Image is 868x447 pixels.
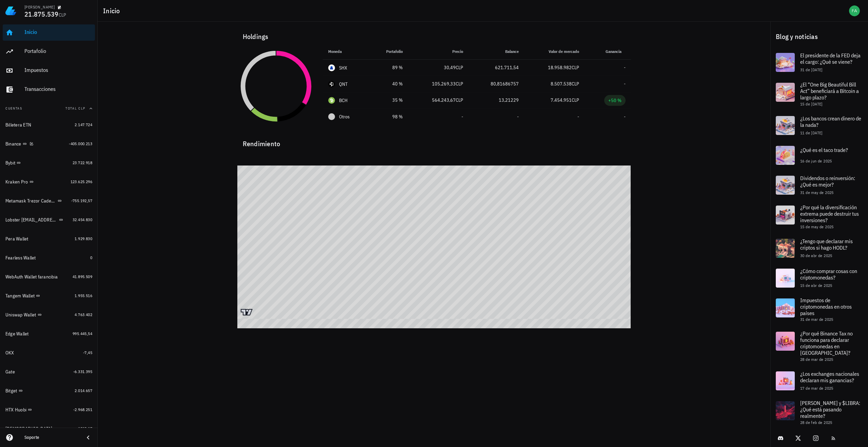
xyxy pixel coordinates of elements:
[24,29,92,35] div: Inicio
[800,268,857,281] span: ¿Cómo comprar cosas con criptomonedas?
[73,160,92,165] span: 23.722.918
[469,43,525,60] th: Balance
[770,140,868,170] a: ¿Qué es el taco trade? 16 de jun de 2025
[3,269,95,285] a: WebAuth Wallet farancibia 41.895.509
[800,101,823,106] span: 15 de [DATE]
[3,62,95,79] a: Impuestos
[572,97,579,103] span: CLP
[548,64,572,71] span: 18.958.982
[444,64,456,71] span: 30,49
[800,52,861,65] span: El presidente de la FED deja el cargo: ¿Qué se viene?
[3,231,95,247] a: Pera Wallet 1.929.830
[800,370,859,384] span: ¿Los exchanges nacionales declaran mis ganancias?
[5,5,16,16] img: LedgiFi
[474,80,519,88] div: 80,81686757
[5,236,28,242] div: Pera Wallet
[78,426,92,431] span: 2585,37
[800,115,861,128] span: ¿Los bancos crean dinero de la nada?
[5,122,31,128] div: Billetera ETN
[800,67,823,72] span: 31 de [DATE]
[572,64,579,71] span: CLP
[517,114,519,120] span: -
[770,233,868,263] a: ¿Tengo que declarar mis criptos si hago HODL? 30 de abr de 2025
[770,293,868,326] a: Impuestos de criptomonedas en otros países 31 de mar de 2025
[3,43,95,60] a: Portafolio
[770,396,868,429] a: [PERSON_NAME] y $LIBRA: ¿Qué está pasando realmente? 28 de feb de 2025
[5,217,58,223] div: Lobster [EMAIL_ADDRESS][DOMAIN_NAME]
[800,386,833,391] span: 17 de mar de 2025
[524,43,585,60] th: Valor de mercado
[73,274,92,279] span: 41.895.509
[24,9,59,19] span: 21.875.539
[24,48,92,54] div: Portafolio
[461,114,463,120] span: -
[75,312,92,317] span: 4.763.402
[237,26,631,47] div: Holdings
[73,407,92,412] span: -2.968.251
[3,326,95,342] a: Edge Wallet 995.445,54
[770,47,868,77] a: El presidente de la FED deja el cargo: ¿Qué se viene? 31 de [DATE]
[800,357,833,362] span: 28 de mar de 2025
[5,160,15,166] div: Bybit
[374,113,403,120] div: 98 %
[59,12,66,18] span: CLP
[606,49,626,54] span: Ganancia
[71,198,92,203] span: -755.192,57
[3,402,95,418] a: HTX Huobi -2.968.251
[432,97,456,103] span: 564.243,67
[24,67,92,73] div: Impuestos
[328,97,335,104] div: BCH-icon
[5,141,21,147] div: Binance
[75,122,92,127] span: 2.147.724
[3,345,95,361] a: OKX -7,45
[369,43,408,60] th: Portafolio
[103,5,123,16] h1: Inicio
[800,317,833,322] span: 31 de mar de 2025
[800,204,859,223] span: ¿Por qué la diversificación extrema puede destruir tus inversiones?
[374,64,403,71] div: 89 %
[770,26,868,47] div: Blog y noticias
[24,86,92,92] div: Transacciones
[75,236,92,241] span: 1.929.830
[3,421,95,437] a: [DEMOGRAPHIC_DATA] 2585,37
[770,77,868,111] a: ¿El “One Big Beautiful Bill Act” beneficiará a Bitcoin a largo plazo? 15 de [DATE]
[551,97,572,103] span: 7.454.951
[5,312,36,318] div: Uniswap Wallet
[624,81,626,87] span: -
[800,283,832,288] span: 15 de abr de 2025
[5,179,28,185] div: Kraken Pro
[770,366,868,396] a: ¿Los exchanges nacionales declaran mis ganancias? 17 de mar de 2025
[608,97,622,104] div: +50 %
[572,81,579,87] span: CLP
[3,212,95,228] a: Lobster [EMAIL_ADDRESS][DOMAIN_NAME] 32.454.830
[24,435,79,440] div: Soporte
[73,217,92,222] span: 32.454.830
[577,114,579,120] span: -
[3,24,95,41] a: Inicio
[3,155,95,171] a: Bybit 23.722.918
[3,100,95,117] button: CuentasTotal CLP
[328,64,335,71] div: SHX-icon
[624,64,626,71] span: -
[339,81,348,88] div: QNT
[69,141,92,146] span: -405.000.213
[800,224,834,229] span: 15 de may de 2025
[339,97,348,104] div: BCH
[90,255,92,260] span: 0
[800,330,853,356] span: ¿Por qué Binance Tax no funciona para declarar criptomonedas en [GEOGRAPHIC_DATA]?
[65,106,85,111] span: Total CLP
[624,114,626,120] span: -
[3,288,95,304] a: Tangem Wallet 1.955.516
[73,331,92,336] span: 995.445,54
[374,80,403,88] div: 40 %
[237,133,631,149] div: Rendimiento
[24,4,55,10] div: [PERSON_NAME]
[5,426,53,432] div: [DEMOGRAPHIC_DATA]
[75,388,92,393] span: 2.014.657
[5,388,17,394] div: Bitget
[3,193,95,209] a: Metamask Trezor Cadenas Ethereum, Binance SC, -755.192,57
[5,350,14,356] div: OKX
[800,238,853,251] span: ¿Tengo que declarar mis criptos si hago HODL?
[241,309,253,315] a: Charting by TradingView
[339,113,350,120] span: Otros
